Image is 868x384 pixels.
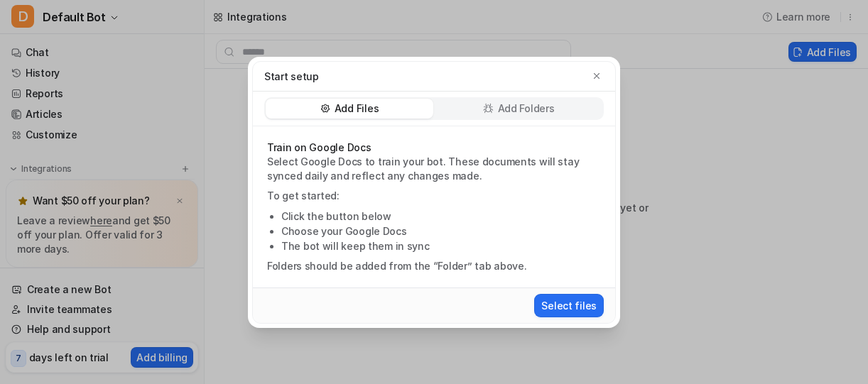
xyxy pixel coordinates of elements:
[281,238,601,253] li: The bot will keep them in sync
[267,259,601,273] p: Folders should be added from the “Folder” tab above.
[498,102,555,116] p: Add Folders
[534,294,604,317] button: Select files
[267,155,601,183] p: Select Google Docs to train your bot. These documents will stay synced daily and reflect any chan...
[335,102,379,116] p: Add Files
[281,224,601,238] li: Choose your Google Docs
[267,189,601,203] p: To get started:
[267,141,601,155] p: Train on Google Docs
[281,209,601,224] li: Click the button below
[264,69,319,84] p: Start setup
